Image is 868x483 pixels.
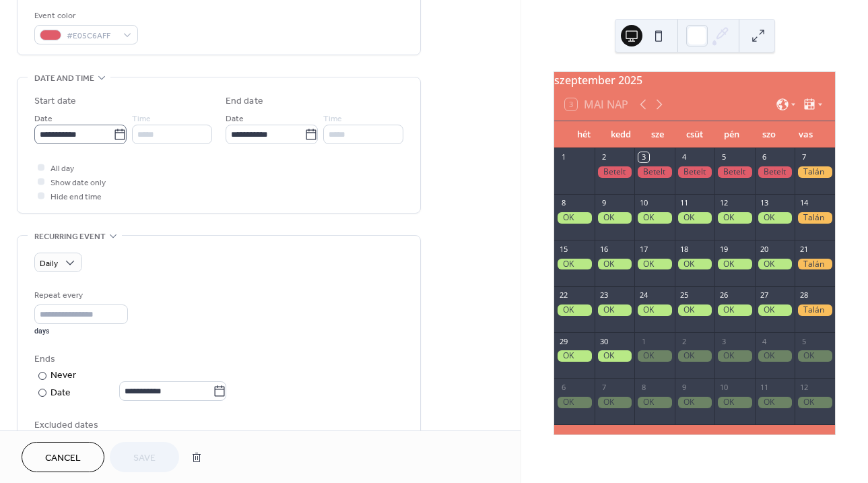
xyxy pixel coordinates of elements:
div: OK [675,397,715,408]
div: OK [714,259,755,270]
div: OK [755,304,795,316]
div: 12 [799,382,809,392]
div: OK [554,212,595,224]
span: Time [132,112,151,126]
div: 14 [799,198,809,208]
div: OK [714,397,755,408]
div: OK [634,212,675,224]
div: OK [634,259,675,270]
div: OK [755,259,795,270]
div: OK [595,397,635,408]
button: Cancel [22,442,104,472]
div: Talán [795,304,835,316]
div: Betelt [755,166,795,178]
div: OK [675,304,715,316]
div: 20 [759,244,769,254]
span: Recurring event [34,230,106,244]
div: Betelt [634,166,675,178]
div: OK [755,212,795,224]
span: Show date only [51,176,106,190]
div: 18 [679,244,689,254]
div: 6 [759,152,769,162]
div: OK [714,350,755,362]
div: OK [634,350,675,362]
div: 8 [638,382,648,392]
div: 15 [558,244,568,254]
div: 5 [719,152,729,162]
span: Hide end time [51,190,102,204]
div: Talán [795,259,835,270]
div: 23 [599,290,609,300]
div: OK [554,259,595,270]
div: OK [714,304,755,316]
div: szo [750,121,787,148]
div: OK [755,350,795,362]
div: 25 [679,290,689,300]
div: csüt [676,121,713,148]
div: sze [639,121,676,148]
div: 3 [638,152,648,162]
div: 7 [799,152,809,162]
div: OK [554,304,595,316]
div: 11 [759,382,769,392]
div: Talán [795,212,835,224]
div: 13 [759,198,769,208]
div: 17 [638,244,648,254]
div: OK [795,397,835,408]
div: OK [675,212,715,224]
div: OK [554,350,595,362]
div: Repeat every [34,288,125,302]
div: 29 [558,336,568,346]
span: #E05C6AFF [67,29,116,43]
div: OK [755,397,795,408]
div: Never [51,368,77,383]
div: 19 [719,244,729,254]
div: 10 [638,198,648,208]
div: 28 [799,290,809,300]
div: hét [565,121,602,148]
div: Betelt [675,166,715,178]
div: OK [675,350,715,362]
div: OK [675,259,715,270]
div: 11 [679,198,689,208]
div: szeptember 2025 [554,72,835,88]
div: 1 [638,336,648,346]
span: Date [34,112,53,126]
div: Event color [34,9,135,23]
div: 5 [799,336,809,346]
div: OK [714,212,755,224]
div: 16 [599,244,609,254]
span: Date and time [34,71,94,86]
div: 27 [759,290,769,300]
div: 2 [599,152,609,162]
span: Daily [40,256,58,271]
div: OK [595,259,635,270]
div: 3 [719,336,729,346]
div: 22 [558,290,568,300]
div: 1 [558,152,568,162]
div: OK [595,304,635,316]
div: Ends [34,352,401,366]
div: End date [226,94,263,108]
span: Excluded dates [34,418,403,432]
span: Time [323,112,342,126]
div: kedd [602,121,639,148]
div: Betelt [714,166,755,178]
span: Cancel [45,451,81,465]
div: pén [713,121,750,148]
div: 12 [719,198,729,208]
span: Date [226,112,244,126]
div: Date [51,385,226,401]
div: OK [795,350,835,362]
div: 8 [558,198,568,208]
div: Betelt [595,166,635,178]
div: OK [595,350,635,362]
div: 24 [638,290,648,300]
span: All day [51,162,74,176]
div: OK [595,212,635,224]
div: 4 [759,336,769,346]
div: 26 [719,290,729,300]
div: vas [787,121,824,148]
div: Start date [34,94,76,108]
